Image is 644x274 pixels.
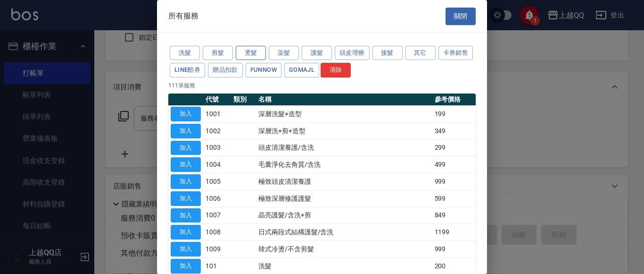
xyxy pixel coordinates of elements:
[203,190,231,207] td: 1006
[246,63,281,77] button: FUNNOW
[446,8,476,25] button: 關閉
[432,173,476,190] td: 999
[168,81,476,90] p: 111 筆服務
[256,207,432,224] td: 晶亮護髮/含洗+剪
[170,46,200,60] button: 洗髮
[256,94,432,106] th: 名稱
[321,63,351,77] button: 清除
[256,241,432,258] td: 韓式冷燙/不含剪髮
[203,46,233,60] button: 剪髮
[256,122,432,139] td: 深層洗+剪+造型
[256,156,432,173] td: 毛囊淨化去角質/含洗
[203,106,231,123] td: 1001
[203,207,231,224] td: 1007
[171,124,201,138] button: 加入
[284,63,319,77] button: GOMAJL
[171,225,201,240] button: 加入
[432,190,476,207] td: 599
[236,46,266,60] button: 燙髮
[335,46,370,60] button: 頭皮理療
[171,174,201,189] button: 加入
[203,139,231,156] td: 1003
[171,107,201,121] button: 加入
[208,63,243,77] button: 贈品扣款
[171,259,201,274] button: 加入
[203,156,231,173] td: 1004
[432,241,476,258] td: 999
[256,106,432,123] td: 深層洗髮+造型
[372,46,403,60] button: 接髮
[168,11,198,21] span: 所有服務
[269,46,299,60] button: 染髮
[432,156,476,173] td: 499
[171,208,201,223] button: 加入
[256,173,432,190] td: 極致頭皮清潔養護
[171,242,201,257] button: 加入
[203,94,231,106] th: 代號
[432,224,476,241] td: 1199
[171,141,201,155] button: 加入
[405,46,436,60] button: 其它
[256,224,432,241] td: 日式兩段式結構護髮/含洗
[203,122,231,139] td: 1002
[203,224,231,241] td: 1008
[231,94,256,106] th: 類別
[302,46,332,60] button: 護髮
[432,207,476,224] td: 849
[438,46,473,60] button: 卡券銷售
[171,157,201,172] button: 加入
[256,139,432,156] td: 頭皮清潔養護/含洗
[432,122,476,139] td: 349
[203,241,231,258] td: 1009
[170,63,205,77] button: LINE酷券
[256,190,432,207] td: 極致深層修護護髮
[432,106,476,123] td: 199
[203,173,231,190] td: 1005
[432,139,476,156] td: 299
[171,191,201,206] button: 加入
[432,94,476,106] th: 參考價格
